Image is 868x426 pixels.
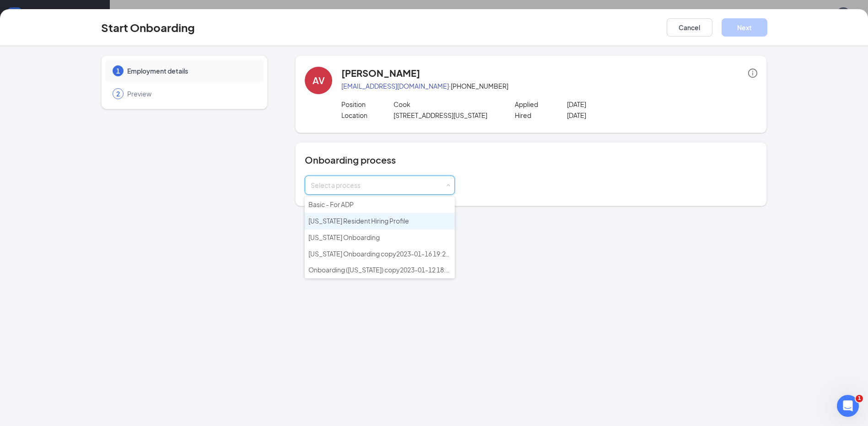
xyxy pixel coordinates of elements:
[667,18,712,37] button: Cancel
[313,74,325,87] div: AV
[341,100,394,109] p: Position
[341,81,757,91] p: · [PHONE_NUMBER]
[394,111,497,120] p: [STREET_ADDRESS][US_STATE]
[515,111,567,120] p: Hired
[341,67,420,80] h4: [PERSON_NAME]
[305,154,757,166] h4: Onboarding process
[308,266,462,274] span: Onboarding ([US_STATE]) copy2023-01-12 18:55:51
[116,66,120,75] span: 1
[341,111,394,120] p: Location
[837,395,859,417] iframe: Intercom live chat
[515,100,567,109] p: Applied
[856,395,863,402] span: 1
[748,69,757,78] span: info-circle
[394,100,497,109] p: Cook
[116,89,120,98] span: 2
[567,100,671,109] p: [DATE]
[722,18,767,37] button: Next
[308,217,409,225] span: [US_STATE] Resident Hiring Profile
[127,89,254,98] span: Preview
[101,20,195,35] h3: Start Onboarding
[341,82,449,90] a: [EMAIL_ADDRESS][DOMAIN_NAME]
[308,250,458,258] span: [US_STATE] Onboarding copy2023-01-16 19:23:58
[308,200,354,208] span: Basic - For ADP
[127,66,254,75] span: Employment details
[308,233,380,241] span: [US_STATE] Onboarding
[567,111,671,120] p: [DATE]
